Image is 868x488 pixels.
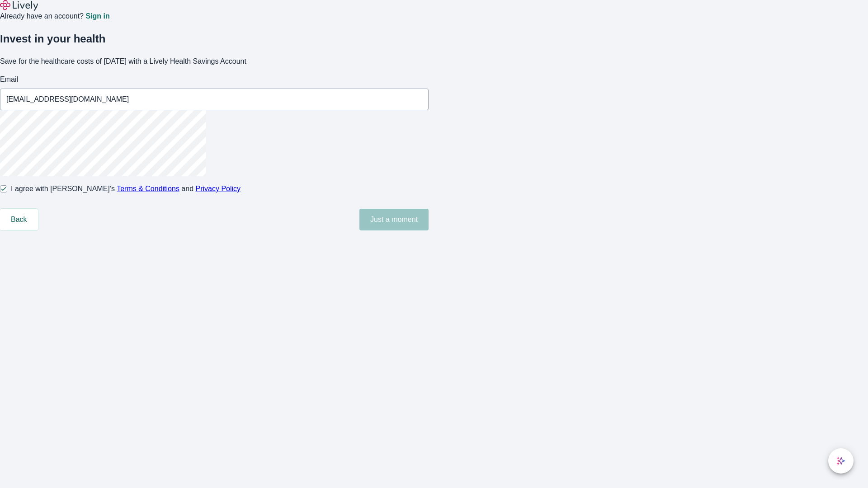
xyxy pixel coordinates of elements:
[196,185,241,192] a: Privacy Policy
[836,456,845,465] svg: Lively AI Assistant
[85,13,109,20] a: Sign in
[11,183,241,194] span: I agree with [PERSON_NAME]’s and
[828,448,854,474] button: chat
[117,185,179,192] a: Terms & Conditions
